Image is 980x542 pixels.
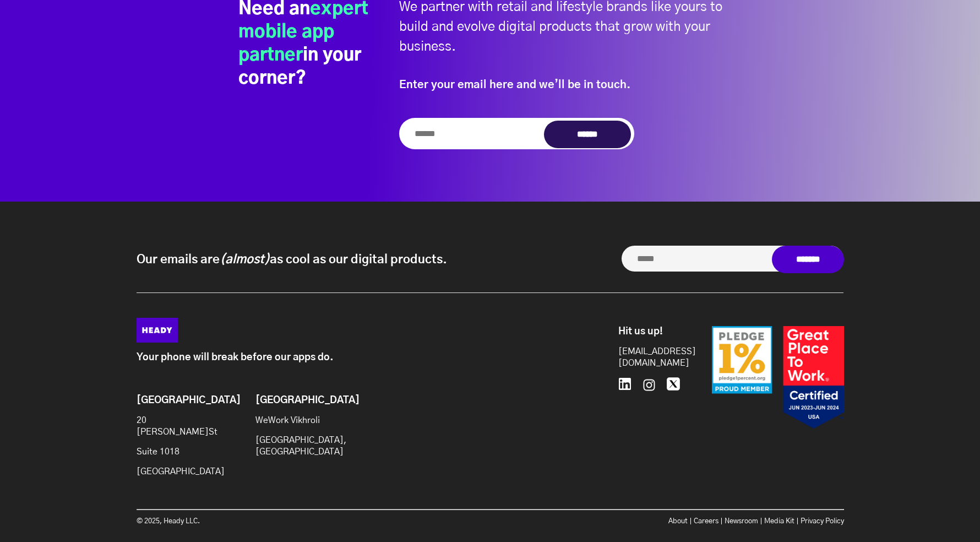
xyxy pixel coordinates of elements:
p: [GEOGRAPHIC_DATA], [GEOGRAPHIC_DATA] [255,435,345,458]
h6: [GEOGRAPHIC_DATA] [255,395,345,407]
p: 20 [PERSON_NAME] St [137,415,226,438]
h6: [GEOGRAPHIC_DATA] [137,395,226,407]
a: Privacy Policy [801,518,844,525]
p: [GEOGRAPHIC_DATA] [137,466,226,478]
a: [EMAIL_ADDRESS][DOMAIN_NAME] [618,346,684,369]
p: Enter your email here and we’ll be in touch. [399,76,742,107]
img: Heady_Logo_Web-01 (1) [137,318,178,343]
p: Our emails are as cool as our digital products. [137,251,447,268]
p: Suite 1018 [137,446,226,458]
a: Newsroom [725,518,758,525]
i: (almost) [220,253,270,265]
h6: Hit us up! [618,326,684,338]
p: WeWork Vikhroli [255,415,345,426]
a: About [668,518,688,525]
a: Careers [694,518,718,525]
p: © 2025, Heady LLC. [137,516,491,527]
p: Your phone will break before our apps do. [137,352,569,364]
a: Media Kit [764,518,794,525]
img: Badges-24 [712,326,844,429]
